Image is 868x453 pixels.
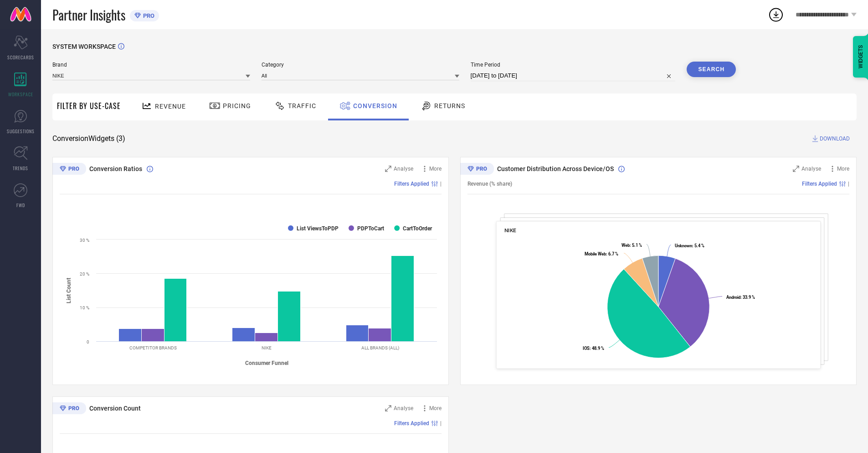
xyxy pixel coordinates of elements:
span: Conversion Ratios [89,165,142,172]
span: NIKE [504,227,516,234]
span: Category [262,62,459,68]
div: Premium [52,163,86,177]
span: | [440,181,442,187]
span: FWD [16,202,25,208]
svg: Zoom [385,405,391,411]
span: Filters Applied [394,181,429,187]
span: Pricing [223,102,251,109]
span: Conversion Count [89,405,141,412]
div: Premium [460,163,494,177]
span: PRO [141,12,154,19]
span: Analyse [801,166,821,172]
tspan: Consumer Funnel [245,360,288,366]
span: | [848,181,849,187]
tspan: Unknown [675,243,692,248]
svg: Zoom [385,166,391,172]
div: Open download list [768,6,784,23]
text: : 33.9 % [726,295,755,300]
tspan: Android [726,295,740,300]
svg: Zoom [793,166,799,172]
text: PDPToCart [357,225,384,232]
span: Customer Distribution Across Device/OS [497,165,614,172]
span: WORKSPACE [8,91,33,98]
span: TRENDS [13,165,28,172]
span: Filters Applied [394,420,429,427]
span: Analyse [394,166,413,172]
span: SYSTEM WORKSPACE [52,43,116,50]
tspan: Web [621,243,630,248]
text: 10 % [80,305,89,310]
tspan: IOS [583,346,590,351]
span: More [429,166,442,172]
div: Premium [52,402,86,416]
span: Revenue [155,103,186,110]
span: Brand [52,62,250,68]
text: List ViewsToPDP [297,225,339,232]
text: : 6.7 % [585,251,619,256]
span: Conversion Widgets ( 3 ) [52,134,125,143]
span: Analyse [394,405,413,411]
text: : 48.9 % [583,346,604,351]
text: ALL BRANDS (ALL) [361,345,399,350]
text: 0 [87,339,89,344]
text: CartToOrder [403,225,432,232]
span: Time Period [471,62,676,68]
text: 20 % [80,271,89,276]
span: More [429,405,442,411]
button: Search [687,62,736,77]
tspan: Mobile Web [585,251,606,256]
span: Conversion [353,102,397,109]
text: : 5.4 % [675,243,704,248]
text: NIKE [262,345,272,350]
span: Revenue (% share) [467,181,512,187]
text: COMPETITOR BRANDS [129,345,177,350]
text: : 5.1 % [621,243,642,248]
tspan: List Count [66,277,72,303]
span: SUGGESTIONS [7,128,35,135]
span: DOWNLOAD [820,134,850,143]
span: SCORECARDS [7,54,34,61]
input: Select time period [471,70,676,81]
span: Returns [434,102,465,109]
span: More [837,166,849,172]
span: | [440,420,442,427]
span: Filter By Use-Case [57,100,121,111]
span: Filters Applied [802,181,837,187]
span: Traffic [288,102,316,109]
span: Partner Insights [52,5,125,24]
text: 30 % [80,238,89,243]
